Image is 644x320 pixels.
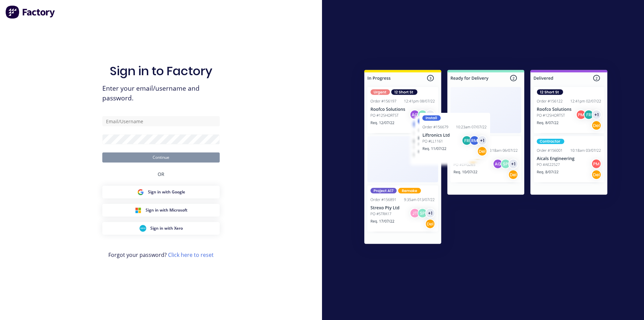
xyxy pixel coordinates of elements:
button: Google Sign inSign in with Google [102,186,220,198]
img: Sign in [350,56,622,260]
img: Microsoft Sign in [135,207,142,214]
img: Google Sign in [137,189,144,195]
span: Enter your email/username and password. [102,84,220,103]
button: Microsoft Sign inSign in with Microsoft [102,204,220,217]
span: Sign in with Xero [150,225,183,231]
span: Sign in with Google [148,189,185,195]
div: OR [158,163,164,186]
button: Xero Sign inSign in with Xero [102,222,220,235]
h1: Sign in to Factory [110,64,212,78]
input: Email/Username [102,116,220,126]
span: Forgot your password? [108,251,214,259]
img: Xero Sign in [140,225,146,232]
img: Factory [5,5,56,19]
span: Sign in with Microsoft [146,207,187,213]
a: Click here to reset [168,251,214,259]
button: Continue [102,152,220,163]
